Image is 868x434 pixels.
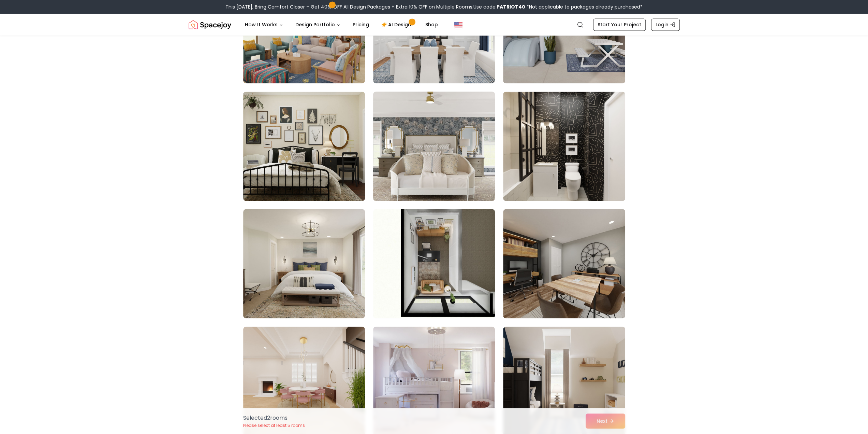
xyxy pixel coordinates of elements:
a: Spacejoy [189,18,231,31]
span: Use code: [473,3,525,10]
img: United States [454,20,462,29]
nav: Global [189,14,680,36]
img: Room room-31 [243,209,365,318]
p: Selected 2 room s [243,414,305,422]
nav: Main [239,18,443,31]
img: Room room-30 [503,92,625,201]
button: Design Portfolio [290,18,346,31]
a: Start Your Project [593,18,646,31]
a: AI Design [376,18,418,31]
img: Room room-33 [503,209,625,318]
span: *Not applicable to packages already purchased* [525,3,643,10]
img: Room room-32 [373,209,495,318]
img: Room room-29 [370,89,498,204]
a: Login [651,18,680,31]
p: Please select at least 5 rooms [243,423,305,428]
img: Room room-28 [243,92,365,201]
a: Pricing [347,18,374,31]
button: How It Works [239,18,289,31]
a: Shop [420,18,443,31]
img: Spacejoy Logo [189,18,231,31]
div: This [DATE], Bring Comfort Closer – Get 40% OFF All Design Packages + Extra 10% OFF on Multiple R... [225,3,643,10]
b: PATRIOT40 [497,3,525,10]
